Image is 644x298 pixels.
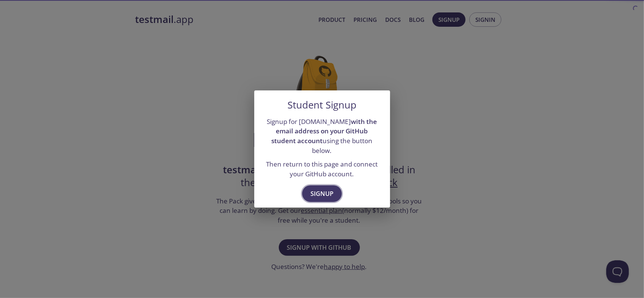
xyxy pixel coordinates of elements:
[263,159,381,179] p: Then return to this page and connect your GitHub account.
[287,99,357,111] h5: Student Signup
[310,188,334,199] span: Signup
[263,117,381,156] p: Signup for [DOMAIN_NAME] using the button below.
[272,117,377,145] strong: with the email address on your GitHub student account
[302,185,342,202] button: Signup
